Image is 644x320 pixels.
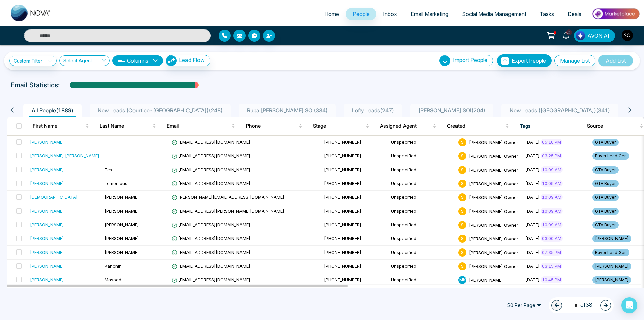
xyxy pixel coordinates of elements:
[100,122,151,130] span: Last Name
[318,8,346,20] a: Home
[455,8,533,20] a: Social Media Management
[324,208,361,214] span: [PHONE_NUMBER]
[469,181,518,186] span: [PERSON_NAME] Owner
[105,222,139,227] span: [PERSON_NAME]
[30,249,64,256] div: [PERSON_NAME]
[30,180,64,187] div: [PERSON_NAME]
[541,221,563,228] span: 10:09 AM
[246,122,297,130] span: Phone
[592,152,629,160] span: Buyer Lead Gen
[388,191,455,204] td: Unspecified
[161,117,240,135] th: Email
[105,181,127,186] span: Lemonious
[30,139,64,145] div: [PERSON_NAME]
[592,180,619,187] span: GTA Buyer
[349,107,397,114] span: Lofty Leads ( 247 )
[541,180,563,187] span: 10:09 AM
[324,277,361,282] span: [PHONE_NUMBER]
[172,167,250,172] span: [EMAIL_ADDRESS][DOMAIN_NAME]
[346,8,376,20] a: People
[592,139,619,146] span: GTA Buyer
[324,249,361,255] span: [PHONE_NUMBER]
[447,122,504,130] span: Created
[469,139,518,145] span: [PERSON_NAME] Owner
[541,152,562,159] span: 03:25 PM
[541,276,562,283] span: 10:45 PM
[324,194,361,200] span: [PHONE_NUMBER]
[621,297,637,313] div: Open Intercom Messenger
[576,31,585,40] img: Lead Flow
[30,166,64,173] div: [PERSON_NAME]
[561,8,588,20] a: Deals
[622,30,633,41] img: User Avatar
[533,8,561,20] a: Tasks
[458,166,466,174] span: S
[587,122,638,130] span: Source
[376,8,404,20] a: Inbox
[497,54,552,67] button: Export People
[507,107,613,114] span: New Leads ([GEOGRAPHIC_DATA]) ( 341 )
[324,153,361,158] span: [PHONE_NUMBER]
[541,194,563,200] span: 10:09 AM
[591,6,640,21] img: Market-place.gif
[172,194,284,200] span: [PERSON_NAME][EMAIL_ADDRESS][DOMAIN_NAME]
[375,117,442,135] th: Assigned Agent
[469,194,518,200] span: [PERSON_NAME] Owner
[458,138,466,146] span: S
[541,263,562,269] span: 03:15 PM
[404,8,455,20] a: Email Marketing
[525,181,540,186] span: [DATE]
[30,194,78,200] div: [DEMOGRAPHIC_DATA]
[541,208,563,214] span: 10:09 AM
[105,263,122,269] span: Kanchin
[458,207,466,215] span: S
[541,166,563,173] span: 10:09 AM
[469,249,518,255] span: [PERSON_NAME] Owner
[383,11,397,17] span: Inbox
[462,11,526,17] span: Social Media Management
[30,208,64,214] div: [PERSON_NAME]
[458,193,466,201] span: S
[458,152,466,160] span: S
[592,194,619,201] span: GTA Buyer
[166,55,177,66] img: Lead Flow
[313,122,364,130] span: Stage
[525,277,540,282] span: [DATE]
[388,177,455,191] td: Unspecified
[324,139,361,145] span: [PHONE_NUMBER]
[324,167,361,172] span: [PHONE_NUMBER]
[172,236,250,241] span: [EMAIL_ADDRESS][DOMAIN_NAME]
[512,57,546,64] span: Export People
[179,57,205,63] span: Lead Flow
[442,117,515,135] th: Created
[388,218,455,232] td: Unspecified
[105,249,139,255] span: [PERSON_NAME]
[592,166,619,174] span: GTA Buyer
[105,277,121,282] span: Masood
[525,167,540,172] span: [DATE]
[388,204,455,218] td: Unspecified
[172,208,284,214] span: [EMAIL_ADDRESS][PERSON_NAME][DOMAIN_NAME]
[388,246,455,260] td: Unspecified
[105,236,139,241] span: [PERSON_NAME]
[592,249,629,256] span: Buyer Lead Gen
[458,235,466,243] span: S
[541,139,562,145] span: 05:10 PM
[308,117,375,135] th: Stage
[30,276,64,283] div: [PERSON_NAME]
[592,276,631,284] span: [PERSON_NAME]
[568,11,581,17] span: Deals
[525,249,540,255] span: [DATE]
[94,117,161,135] th: Last Name
[380,122,431,130] span: Assigned Agent
[9,56,57,66] a: Custom Filter
[11,5,51,21] img: Nova CRM Logo
[11,80,60,90] p: Email Statistics:
[540,11,554,17] span: Tasks
[525,194,540,200] span: [DATE]
[172,181,250,186] span: [EMAIL_ADDRESS][DOMAIN_NAME]
[525,263,540,269] span: [DATE]
[324,181,361,186] span: [PHONE_NUMBER]
[411,11,448,17] span: Email Marketing
[570,301,592,310] span: of 38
